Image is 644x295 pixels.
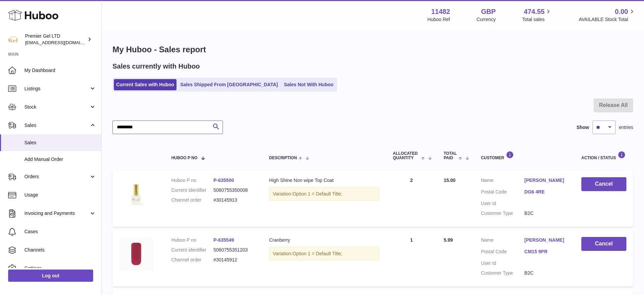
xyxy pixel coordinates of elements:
dt: Customer Type [481,270,524,276]
span: Channels [24,247,96,253]
span: Description [269,156,297,160]
strong: GBP [481,7,496,16]
button: Cancel [581,237,626,251]
a: DG6 4RE [524,189,568,195]
dt: Name [481,177,524,185]
a: CM15 9PR [524,248,568,255]
span: Invoicing and Payments [24,210,89,217]
label: Show [577,124,589,131]
dt: Channel order [171,257,213,263]
a: Sales Not With Huboo [282,79,336,90]
h1: My Huboo - Sales report [112,44,633,55]
td: 1 [386,230,437,287]
span: Total sales [522,16,552,23]
img: internalAdmin-11482@internal.huboo.com [8,34,18,44]
div: Premier Gel LTD [25,33,86,46]
dt: Huboo P no [171,177,213,184]
span: [EMAIL_ADDRESS][DOMAIN_NAME] [25,40,100,45]
dd: B2C [524,270,568,276]
span: 0.00 [615,7,628,16]
span: Usage [24,192,96,198]
div: High Shine Non wipe Top Coat [269,177,379,184]
h2: Sales currently with Huboo [112,62,200,71]
a: Log out [8,270,93,282]
a: Current Sales with Huboo [114,79,176,90]
dt: Name [481,237,524,245]
dt: Current identifier [171,187,213,193]
span: My Dashboard [24,67,96,74]
a: Sales Shipped From [GEOGRAPHIC_DATA] [178,79,280,90]
a: P-635500 [213,178,234,183]
span: Huboo P no [171,156,198,160]
span: Sales [24,122,89,129]
dt: Postal Code [481,248,524,257]
a: 474.55 Total sales [522,7,552,23]
span: Settings [24,265,96,272]
dt: Huboo P no [171,237,213,243]
div: Customer [481,151,568,160]
span: Orders [24,173,89,180]
dt: User Id [481,260,524,266]
div: Variation: [269,247,379,261]
span: Option 1 = Default Title; [292,251,342,256]
span: ALLOCATED Quantity [393,151,420,160]
span: Sales [24,140,96,146]
dd: #30145912 [213,257,255,263]
div: Action / Status [581,151,626,160]
img: 114821687606928.jpg [119,177,153,211]
span: 15.00 [444,178,456,183]
dd: #30145913 [213,197,255,203]
div: Huboo Ref [428,16,450,23]
dd: B2C [524,210,568,217]
span: Cases [24,228,96,235]
dt: Channel order [171,197,213,203]
div: Currency [477,16,496,23]
a: 0.00 AVAILABLE Stock Total [579,7,636,23]
dd: 5060755350008 [213,187,255,193]
dt: Current identifier [171,247,213,253]
span: Listings [24,86,89,92]
td: 2 [386,170,437,227]
a: [PERSON_NAME] [524,237,568,243]
button: Cancel [581,177,626,191]
a: [PERSON_NAME] [524,177,568,184]
span: 474.55 [524,7,544,16]
strong: 11482 [431,7,450,16]
div: Variation: [269,187,379,201]
span: Stock [24,104,89,110]
img: 114821687606719.jpg [119,237,153,271]
dd: 5060755351203 [213,247,255,253]
span: Total paid [444,151,457,160]
span: AVAILABLE Stock Total [579,16,636,23]
div: Cranberry [269,237,379,243]
a: P-635549 [213,237,234,243]
dt: Postal Code [481,189,524,197]
span: Add Manual Order [24,156,96,163]
dt: Customer Type [481,210,524,217]
span: entries [619,124,633,131]
span: Option 1 = Default Title; [292,191,342,197]
dt: User Id [481,200,524,207]
span: 5.99 [444,237,453,243]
